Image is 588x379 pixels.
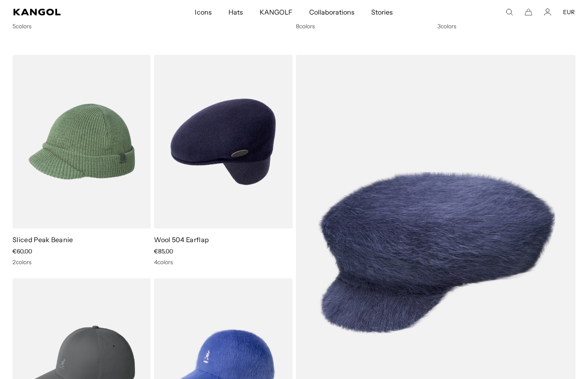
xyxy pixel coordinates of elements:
[154,235,209,244] a: Wool 504 Earflap
[12,55,151,228] img: Sliced Peak Beanie
[12,22,293,30] div: 5 colors
[506,8,513,16] summary: Search here
[154,258,292,266] div: 4 colors
[12,235,73,244] a: Sliced Peak Beanie
[296,22,434,30] div: 8 colors
[13,9,129,15] a: Kangol
[154,248,173,255] span: €85,00
[12,258,151,266] div: 2 colors
[525,8,532,16] button: Cart
[544,8,551,16] a: Account
[437,22,576,30] div: 3 colors
[154,55,292,228] img: Wool 504 Earflap
[563,8,575,16] button: EUR
[12,248,32,255] span: €60,00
